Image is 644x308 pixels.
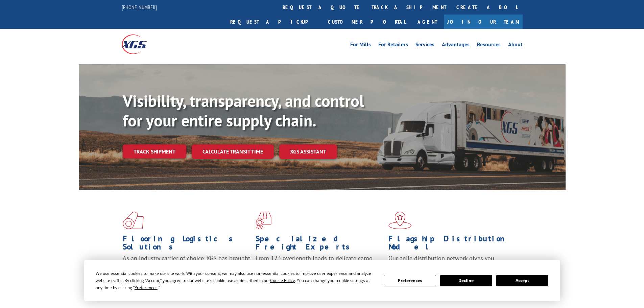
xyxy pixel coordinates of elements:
[270,278,295,283] span: Cookie Policy
[123,212,144,229] img: xgs-icon-total-supply-chain-intelligence-red
[279,144,337,159] a: XGS ASSISTANT
[508,42,523,49] a: About
[415,42,434,49] a: Services
[388,235,516,254] h1: Flagship Distribution Model
[122,4,157,10] a: [PHONE_NUMBER]
[388,254,513,270] span: Our agile distribution network gives you nationwide inventory management on demand.
[378,42,408,49] a: For Retailers
[123,254,250,278] span: As an industry carrier of choice, XGS has brought innovation and dedication to flooring logistics...
[96,270,376,291] div: We use essential cookies to make our site work. With your consent, we may also use non-essential ...
[123,144,186,159] a: Track shipment
[256,235,383,254] h1: Specialized Freight Experts
[388,212,412,229] img: xgs-icon-flagship-distribution-model-red
[256,212,271,229] img: xgs-icon-focused-on-flooring-red
[350,42,371,49] a: For Mills
[440,275,492,286] button: Decline
[323,15,411,29] a: Customer Portal
[411,15,444,29] a: Agent
[84,260,560,301] div: Cookie Consent Prompt
[256,254,383,284] p: From 123 overlength loads to delicate cargo, our experienced staff knows the best way to move you...
[192,144,274,159] a: Calculate transit time
[444,15,523,29] a: Join Our Team
[135,285,158,290] span: Preferences
[477,42,501,49] a: Resources
[123,235,251,254] h1: Flooring Logistics Solutions
[384,275,436,286] button: Preferences
[442,42,470,49] a: Advantages
[496,275,548,286] button: Accept
[225,15,323,29] a: Request a pickup
[123,90,364,131] b: Visibility, transparency, and control for your entire supply chain.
